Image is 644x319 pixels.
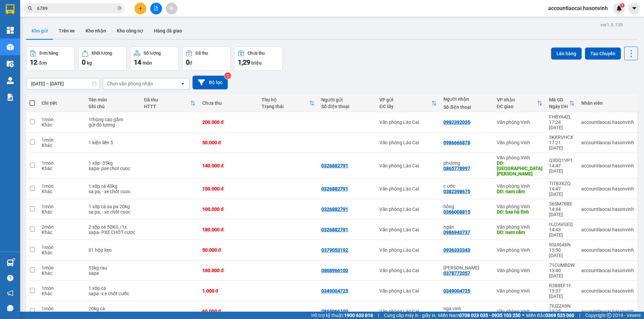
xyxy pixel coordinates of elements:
div: accountlaocai.hasonvinh [581,309,634,314]
div: Văn phòng Lào Cai [379,186,436,191]
button: Kho nhận [80,23,111,39]
button: plus [135,3,146,14]
span: close-circle [117,5,121,12]
button: Tạo Chuyến [585,48,621,60]
img: warehouse-icon [7,44,14,51]
div: 0366008815 [443,209,470,215]
div: accountlaocai.hasonvinh [581,186,634,191]
div: 3KKRVHCX [549,135,575,140]
span: Hỗ trợ kỹ thuật: [311,312,373,319]
button: Chưa thu1,29 triệu [234,47,283,71]
strong: 1900 633 818 [344,313,373,318]
div: 1 xốp- 35kg [89,160,137,166]
svg: open [180,81,185,86]
div: DĐ: nam cấm [497,189,542,194]
span: plus [138,6,143,11]
strong: 0708 023 035 - 0935 103 250 [459,313,521,318]
div: 17:24 [DATE] [549,119,575,130]
button: Đơn hàng12đơn [26,47,75,71]
div: Văn phòng Lào Cai [379,227,436,232]
div: DĐ: bãi dương châu [497,160,542,176]
span: | [579,312,580,319]
div: Khác [42,143,82,148]
div: 14:47 [DATE] [549,163,575,174]
div: Văn phòng Vinh [497,224,542,230]
img: warehouse-icon [7,77,14,84]
div: 150.000 đ [202,186,255,191]
div: sapa -x e chốt cước [89,291,137,296]
div: hồng [443,204,490,209]
div: sapa [89,270,137,276]
div: 7IUZZA9N [549,303,575,309]
div: 1 món [42,306,82,311]
div: TITB3XZQ [549,181,575,186]
span: đ [190,60,192,66]
div: 71CUMBDW [549,262,575,268]
div: Văn phòng Lào Cai [379,247,436,253]
div: Khác [42,270,82,276]
div: accountlaocai.hasonvinh [581,119,634,125]
img: solution-icon [7,94,14,101]
div: Văn phòng Lào Cai [379,140,436,145]
input: Tìm tên, số ĐT hoặc mã đơn [37,5,116,12]
div: Ngày ĐH [549,104,569,109]
div: 1 xốp cá [89,286,137,291]
div: ĐC lấy [379,104,431,109]
div: 14:47 [DATE] [549,186,575,197]
div: 1 món [42,137,82,143]
span: question-circle [7,275,13,281]
div: Đã thu [144,97,190,102]
div: Văn phòng Lào Cai [379,309,436,314]
span: close-circle [117,6,121,10]
div: Văn phòng Vinh [497,119,542,125]
div: Văn phòng Vinh [497,309,542,314]
th: Toggle SortBy [376,94,440,112]
span: ⚪️ [522,314,524,317]
div: 0349004725 [321,288,348,294]
div: 20kg cà [89,306,137,311]
div: 0868966100 [321,268,348,273]
div: 0868966100 [321,309,348,314]
div: Văn phòng Vinh [497,140,542,145]
th: Toggle SortBy [546,94,578,112]
div: 100.000 đ [202,207,255,212]
div: 0865778997 [443,166,470,171]
sup: 2 [224,72,231,79]
div: 1 món [42,245,82,250]
button: Hàng đã giao [149,23,187,39]
div: ngân [443,224,490,230]
div: ĐC giao [497,104,537,109]
div: 0378772057 [443,270,470,276]
div: Văn phòng Vinh [497,288,542,294]
div: 17:21 [DATE] [549,140,575,151]
div: 50.000 đ [202,247,255,253]
button: caret-down [628,3,640,14]
div: 1 món [42,117,82,122]
div: 1thùng cao gắm [89,117,137,122]
div: 1 món [42,204,82,209]
div: Ghi chú [89,104,137,109]
div: 13:50 [DATE] [549,247,575,258]
span: món [143,60,152,66]
div: 0326882791 [321,186,348,191]
span: copyright [607,313,611,318]
div: Khác [42,122,82,128]
div: Khác [42,209,82,215]
div: nga vinh [443,306,490,311]
button: Bộ lọc [193,76,228,89]
div: 01 hộp kẹo [89,247,137,253]
div: Người gửi [321,97,373,102]
div: Văn phòng Vinh [497,155,542,160]
div: Q3DQ1VP1 [549,158,575,163]
strong: 0369 525 060 [545,313,574,318]
div: accountlaocai.hasonvinh [581,207,634,212]
div: Trạng thái [262,104,309,109]
div: Nhân viên [581,100,634,106]
div: DĐ: bxe hà tĩnh [497,209,542,215]
span: notification [7,290,13,296]
div: Người nhận [443,96,490,102]
span: Miền Nam [438,312,521,319]
div: 14:44 [DATE] [549,207,575,217]
sup: 1 [13,258,15,260]
div: HJ2AVGEQ [549,222,575,227]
